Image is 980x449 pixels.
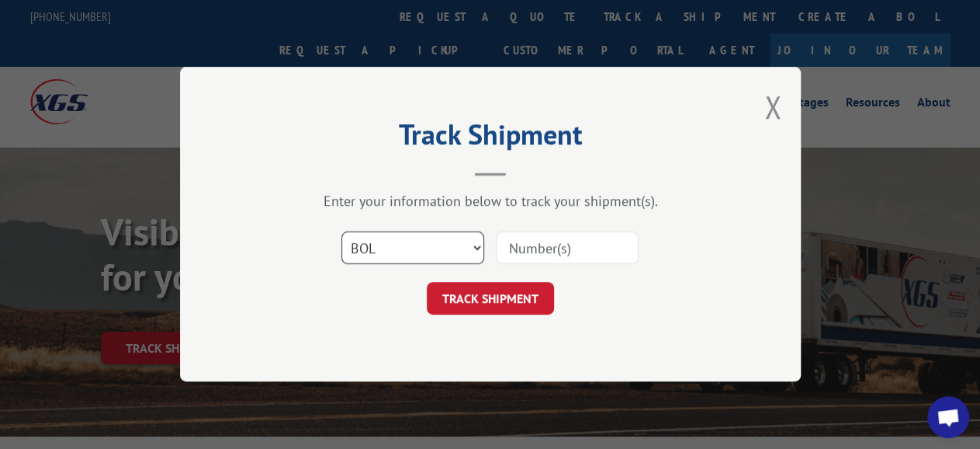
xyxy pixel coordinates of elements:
div: Open chat [927,396,969,438]
input: Number(s) [496,232,639,265]
div: Enter your information below to track your shipment(s). [258,193,723,211]
h2: Track Shipment [258,124,723,153]
button: TRACK SHIPMENT [427,283,554,315]
button: Close modal [764,86,781,127]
